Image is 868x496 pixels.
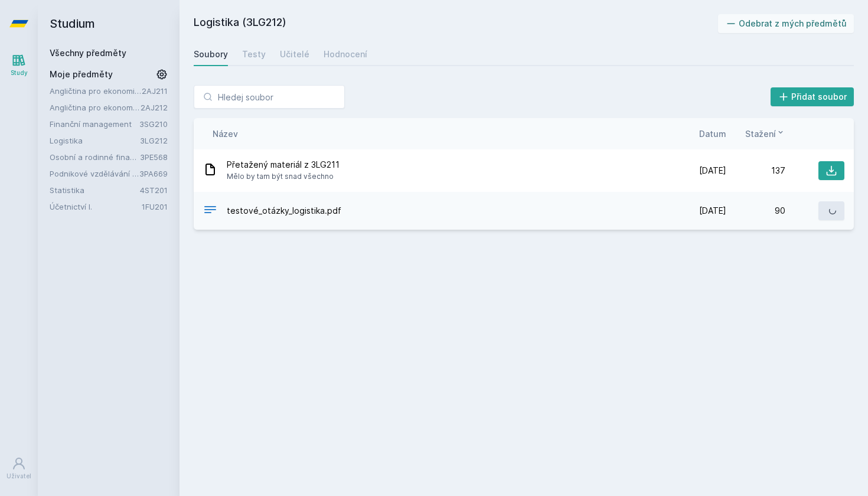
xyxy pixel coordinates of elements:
[50,85,142,97] a: Angličtina pro ekonomická studia 1 (B2/C1)
[142,202,168,211] a: 1FU201
[324,48,367,60] div: Hodnocení
[50,102,141,113] a: Angličtina pro ekonomická studia 2 (B2/C1)
[699,128,726,140] button: Datum
[50,201,142,213] a: Účetnictví I.
[139,119,168,129] a: 3SG210
[142,86,168,96] a: 2AJ211
[718,14,854,33] button: Odebrat z mých předmětů
[771,87,854,106] button: Přidat soubor
[141,103,168,112] a: 2AJ212
[280,48,309,60] div: Učitelé
[194,48,228,60] div: Soubory
[227,159,340,171] span: Přetažený materiál z 3LG211
[140,136,168,145] a: 3LG212
[699,205,726,217] span: [DATE]
[50,48,126,58] a: Všechny předměty
[139,169,168,178] a: 3PA669
[194,14,718,33] h2: Logistika (3LG212)
[227,171,340,182] span: Mělo by tam být snad všechno
[2,451,35,487] a: Uživatel
[699,165,726,177] span: [DATE]
[140,152,168,162] a: 3PE568
[745,128,776,140] span: Stažení
[213,128,238,140] button: Název
[745,128,785,140] button: Stažení
[242,48,266,60] div: Testy
[50,68,113,80] span: Moje předměty
[6,472,31,481] div: Uživatel
[242,43,266,66] a: Testy
[50,184,140,196] a: Statistika
[726,165,785,177] div: 137
[50,168,139,180] a: Podnikové vzdělávání v praxi (anglicky)
[194,85,345,109] input: Hledej soubor
[140,185,168,195] a: 4ST201
[50,151,140,163] a: Osobní a rodinné finance
[203,203,217,220] div: PDF
[50,118,139,130] a: Finanční management
[324,43,367,66] a: Hodnocení
[2,47,35,83] a: Study
[50,135,140,146] a: Logistika
[194,43,228,66] a: Soubory
[280,43,309,66] a: Učitelé
[726,205,785,217] div: 90
[11,68,28,77] div: Study
[227,205,341,217] span: testové_otázky_logistika.pdf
